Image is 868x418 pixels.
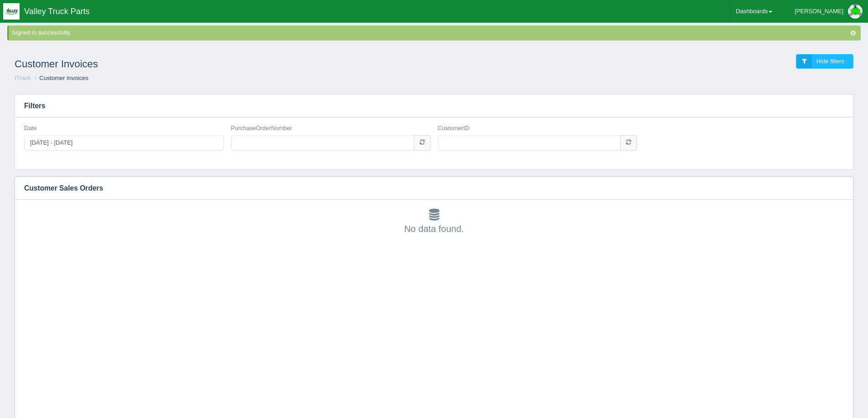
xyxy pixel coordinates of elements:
[24,7,90,16] span: Valley Truck Parts
[12,29,859,37] div: Signed in successfully.
[231,124,292,133] label: PurchaseOrderNumber
[24,124,36,133] label: Date
[15,177,839,200] h3: Customer Sales Orders
[438,124,469,133] label: CustomerID
[817,58,844,65] span: Hide filters
[848,4,863,19] img: Profile Picture
[15,54,434,74] h1: Customer Invoices
[795,2,843,20] div: [PERSON_NAME]
[32,74,88,83] li: Customer Invoices
[24,209,844,235] div: No data found.
[796,54,853,69] a: Hide filters
[3,3,20,20] img: q1blfpkbivjhsugxdrfq.png
[15,75,31,81] a: ITrack
[15,95,853,117] h3: Filters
